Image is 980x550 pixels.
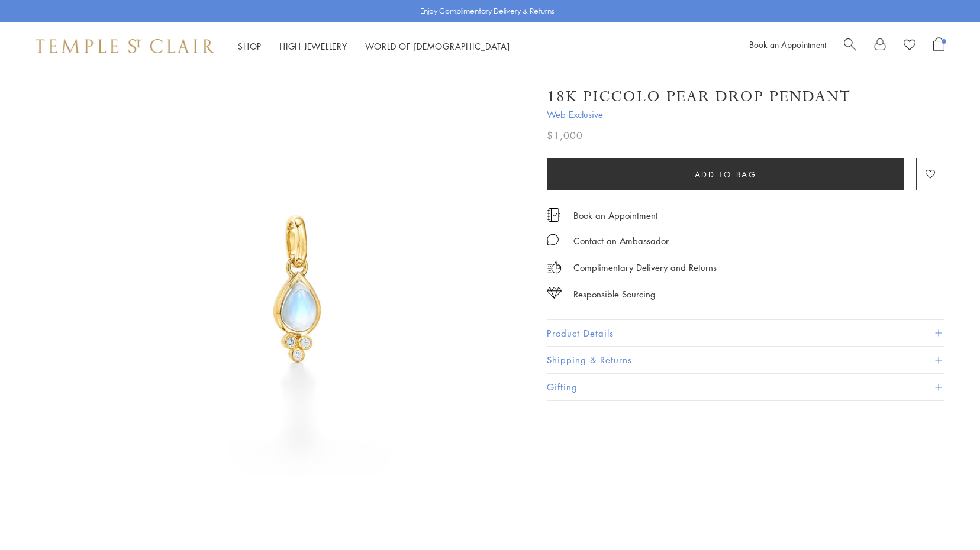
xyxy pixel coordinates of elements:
[547,234,559,245] img: MessageIcon-01_2.svg
[547,158,904,190] button: Add to bag
[573,287,656,302] div: Responsible Sourcing
[547,260,562,275] img: icon_delivery.svg
[844,37,856,55] a: Search
[547,208,561,222] img: icon_appointment.svg
[573,209,658,222] a: Book an Appointment
[77,70,518,511] img: 18K Piccolo Pear Drop Pendant
[749,38,826,50] a: Book an Appointment
[573,260,717,275] p: Complimentary Delivery and Returns
[547,320,944,347] button: Product Details
[547,374,944,400] button: Gifting
[547,347,944,373] button: Shipping & Returns
[695,168,757,181] span: Add to bag
[547,287,562,299] img: icon_sourcing.svg
[238,39,510,54] nav: Main navigation
[547,107,944,122] span: Web Exclusive
[36,39,214,53] img: Temple St. Clair
[420,5,555,17] p: Enjoy Complimentary Delivery & Returns
[904,37,915,55] a: View Wishlist
[921,494,968,538] iframe: Gorgias live chat messenger
[547,128,583,143] span: $1,000
[279,40,347,52] a: High JewelleryHigh Jewellery
[573,234,669,248] div: Contact an Ambassador
[365,40,510,52] a: World of [DEMOGRAPHIC_DATA]World of [DEMOGRAPHIC_DATA]
[238,40,262,52] a: ShopShop
[933,37,944,55] a: Open Shopping Bag
[547,86,851,107] h1: 18K Piccolo Pear Drop Pendant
